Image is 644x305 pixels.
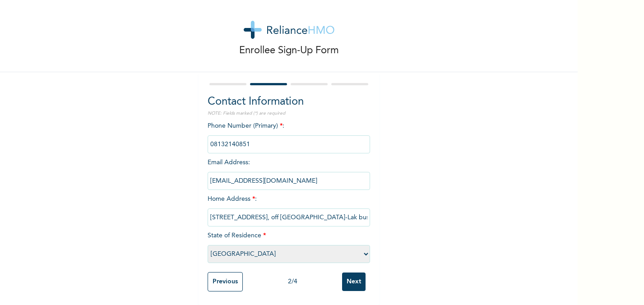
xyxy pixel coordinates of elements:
p: Enrollee Sign-Up Form [239,43,339,58]
input: Enter Primary Phone Number [208,135,370,153]
input: Previous [208,272,243,291]
input: Enter home address [208,208,370,226]
span: Phone Number (Primary) : [208,123,370,148]
input: Enter email Address [208,172,370,190]
p: NOTE: Fields marked (*) are required [208,110,370,117]
span: State of Residence [208,232,370,257]
span: Email Address : [208,159,370,184]
span: Home Address : [208,196,370,221]
input: Next [342,273,366,291]
img: logo [244,21,334,39]
h2: Contact Information [208,94,370,110]
div: 2 / 4 [243,277,342,287]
